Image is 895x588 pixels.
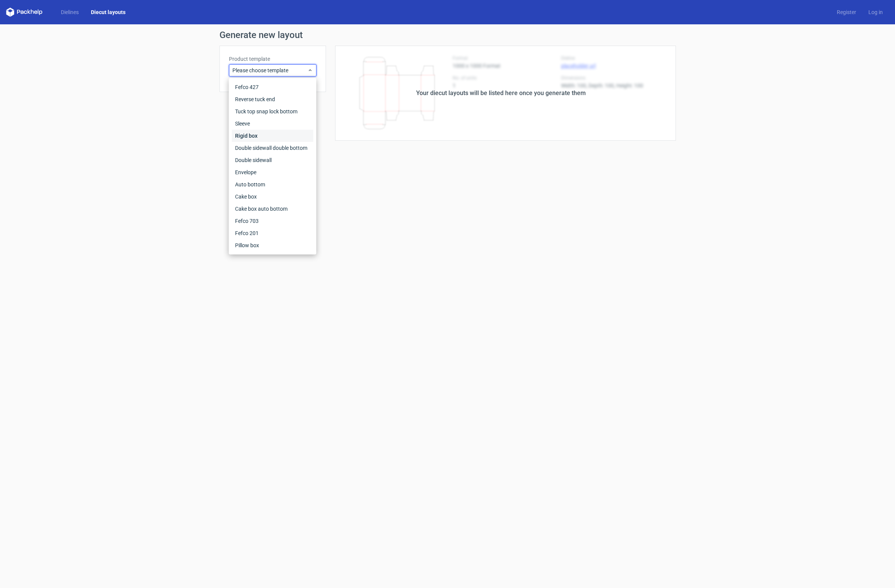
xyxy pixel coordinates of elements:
div: Rigid box [232,130,313,142]
div: Auto bottom [232,178,313,191]
a: Register [831,8,862,16]
div: Reverse tuck end [232,93,313,105]
a: Diecut layouts [85,8,132,16]
div: Envelope [232,166,313,178]
div: Double sidewall [232,154,313,166]
div: Tuck top snap lock bottom [232,105,313,118]
span: Please choose template [232,67,307,74]
div: Double sidewall double bottom [232,142,313,154]
div: Fefco 201 [232,227,313,239]
div: Cake box auto bottom [232,203,313,215]
div: Your diecut layouts will be listed here once you generate them [416,89,586,98]
a: Dielines [55,8,85,16]
div: Pillow box [232,239,313,251]
div: Sleeve [232,118,313,130]
h1: Generate new layout [219,30,676,40]
label: Product template [229,55,316,63]
div: Fefco 703 [232,215,313,227]
div: Cake box [232,191,313,203]
div: Fefco 427 [232,81,313,93]
a: Log in [862,8,889,16]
